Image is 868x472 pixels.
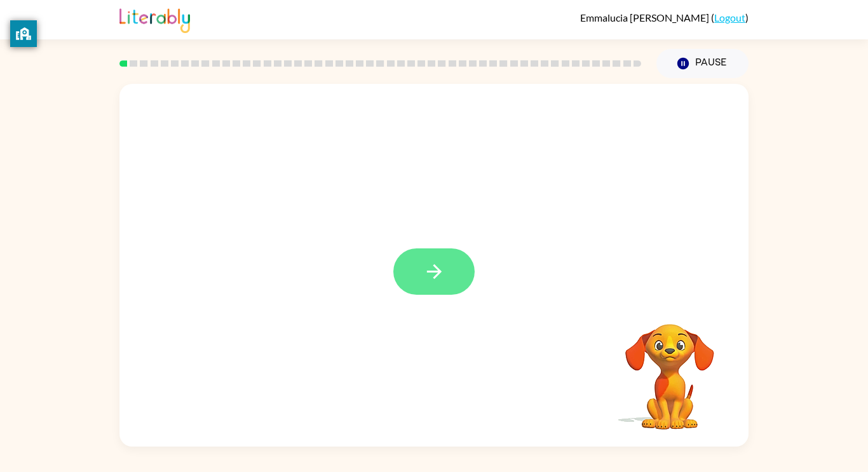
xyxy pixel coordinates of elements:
a: Logout [714,11,745,24]
button: Pause [656,49,749,78]
img: Literably [119,5,190,33]
div: ( ) [580,11,749,24]
span: Emmalucia [PERSON_NAME] [580,11,711,24]
button: privacy banner [10,20,37,47]
video: Your browser must support playing .mp4 files to use Literably. Please try using another browser. [606,304,733,431]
